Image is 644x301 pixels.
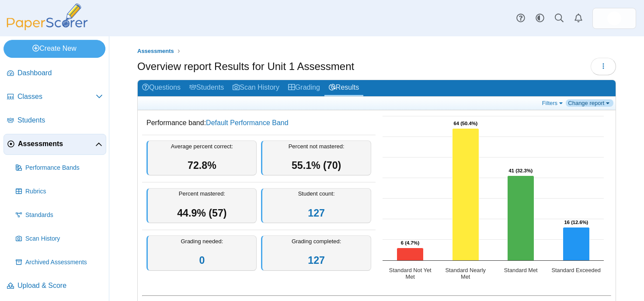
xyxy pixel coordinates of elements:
[25,187,103,196] span: Rubrics
[308,255,325,266] a: 127
[507,176,534,261] path: Standard Met, 41. Overall Assessment Performance.
[569,9,588,28] a: Alerts
[504,267,537,273] text: Standard Met
[261,188,371,224] div: Student count:
[138,80,185,96] a: Questions
[3,24,91,31] a: PaperScorer
[3,110,106,131] a: Students
[3,40,105,57] a: Create New
[400,240,419,245] text: 6 (4.7%)
[3,134,106,155] a: Assessments
[3,3,91,30] img: PaperScorer
[18,139,95,149] span: Assessments
[188,160,216,171] span: 72.8%
[453,121,477,126] text: 64 (50.4%)
[324,80,363,96] a: Results
[25,234,103,243] span: Scan History
[199,255,205,266] a: 0
[146,235,257,271] div: Grading needed:
[146,188,257,224] div: Percent mastered:
[551,267,600,273] text: Standard Exceeded
[3,276,106,297] a: Upload & Score
[508,168,533,173] text: 41 (32.3%)
[607,11,621,25] span: Casey Shaffer
[12,205,106,226] a: Standards
[146,140,257,176] div: Average percent correct:
[12,252,106,273] a: Archived Assessments
[12,228,106,249] a: Scan History
[261,235,371,271] div: Grading completed:
[261,140,371,176] div: Percent not mastered:
[137,59,354,74] h1: Overview report Results for Unit 1 Assessment
[206,119,289,126] a: Default Performance Band
[3,63,106,84] a: Dashboard
[284,80,324,96] a: Grading
[564,220,588,225] text: 16 (12.6%)
[25,164,103,172] span: Performance Bands
[397,248,423,261] path: Standard Not Yet Met, 6. Overall Assessment Performance.
[445,267,486,280] text: Standard Nearly Met
[137,48,174,54] span: Assessments
[378,112,608,287] svg: Interactive chart
[563,227,589,261] path: Standard Exceeded, 16. Overall Assessment Performance.
[389,267,431,280] text: Standard Not Yet Met
[3,87,106,108] a: Classes
[12,181,106,202] a: Rubrics
[228,80,284,96] a: Scan History
[12,157,106,178] a: Performance Bands
[135,46,176,57] a: Assessments
[185,80,228,96] a: Students
[540,99,567,107] a: Filters
[378,112,612,287] div: Chart. Highcharts interactive chart.
[452,129,479,261] path: Standard Nearly Met, 64. Overall Assessment Performance.
[17,92,96,101] span: Classes
[592,8,636,29] a: ps.08Dk8HiHb5BR1L0X
[17,115,103,125] span: Students
[25,258,103,267] span: Archived Assessments
[292,160,341,171] span: 55.1% (70)
[17,68,103,78] span: Dashboard
[142,112,376,134] dd: Performance band:
[607,11,621,25] img: ps.08Dk8HiHb5BR1L0X
[25,211,103,220] span: Standards
[177,207,226,219] span: 44.9% (57)
[566,99,613,107] a: Change report
[17,281,103,290] span: Upload & Score
[308,207,325,219] a: 127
